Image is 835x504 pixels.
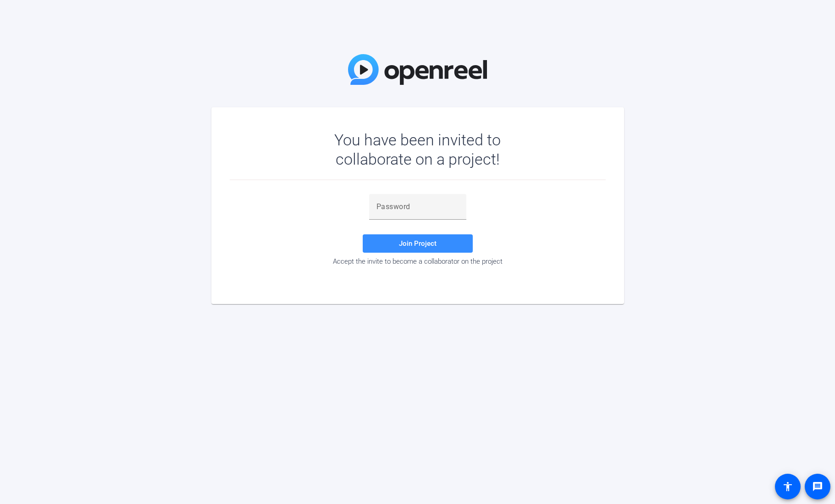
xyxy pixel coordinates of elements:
button: Join Project [363,234,473,253]
mat-icon: message [812,481,823,492]
input: Password [376,201,459,212]
div: You have been invited to collaborate on a project! [308,130,527,169]
mat-icon: accessibility [782,481,793,492]
div: Accept the invite to become a collaborator on the project [230,257,606,266]
span: Join Project [399,239,437,248]
img: OpenReel Logo [348,54,487,85]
